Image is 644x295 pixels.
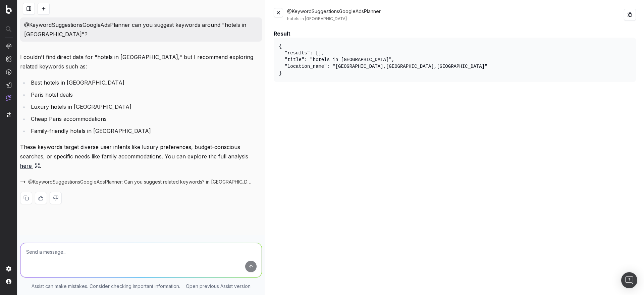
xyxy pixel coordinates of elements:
div: @KeywordSuggestionsGoogleAdsPlanner [287,8,624,21]
p: @KeywordSuggestionsGoogleAdsPlanner can you suggest keywords around "hotels in [GEOGRAPHIC_DATA]"? [24,20,258,39]
div: hotels in [GEOGRAPHIC_DATA] [287,16,624,21]
img: Activation [6,69,11,75]
li: Luxury hotels in [GEOGRAPHIC_DATA] [29,102,262,111]
img: Studio [6,82,11,88]
img: Setting [6,266,11,272]
p: Assist can make mistakes. Consider checking important information. [32,283,180,290]
img: Analytics [6,43,11,49]
img: Intelligence [6,56,11,62]
p: These keywords target diverse user intents like luxury preferences, budget-conscious searches, or... [20,142,262,170]
button: @KeywordSuggestionsGoogleAdsPlanner: Can you suggest related keywords? in [GEOGRAPHIC_DATA], [GEO... [20,179,262,185]
a: Open previous Assist version [186,283,251,290]
div: Result [274,30,636,38]
span: @KeywordSuggestionsGoogleAdsPlanner: Can you suggest related keywords? in [GEOGRAPHIC_DATA], [GEO... [28,179,254,185]
li: Cheap Paris accommodations [29,114,262,124]
li: Paris hotel deals [29,90,262,99]
p: I couldn't find direct data for "hotels in [GEOGRAPHIC_DATA]," but I recommend exploring related ... [20,52,262,71]
img: Switch project [7,112,11,117]
a: here [20,161,40,170]
img: My account [6,279,11,284]
li: Family-friendly hotels in [GEOGRAPHIC_DATA] [29,126,262,136]
img: Assist [6,95,11,101]
pre: { "results": [], "title": "hotels in [GEOGRAPHIC_DATA]", "location_name": "[GEOGRAPHIC_DATA],[GEO... [274,38,636,82]
div: Open Intercom Messenger [621,272,637,288]
img: Botify logo [6,5,12,14]
li: Best hotels in [GEOGRAPHIC_DATA] [29,78,262,87]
